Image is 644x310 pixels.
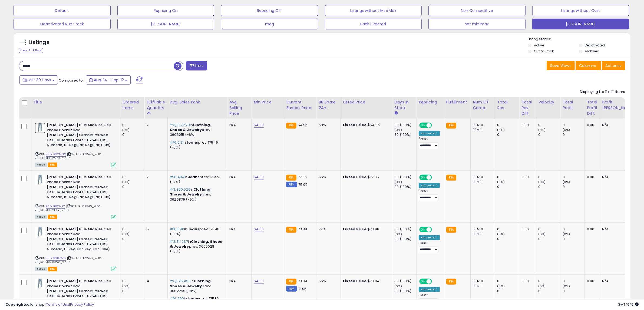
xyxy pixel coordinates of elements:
div: 0 [122,279,144,284]
small: (0%) [122,284,130,288]
div: Title [33,99,118,105]
div: $73.88 [343,227,388,232]
small: FBM [286,286,297,292]
div: 66% [319,279,336,284]
div: 0 [563,123,584,127]
span: #3,307,579 [170,122,190,127]
div: Amazon AI * [419,287,440,292]
div: Num of Comp. [473,99,493,111]
div: FBM: 1 [473,180,491,184]
small: FBA [286,175,296,181]
div: BB Share 24h. [319,99,338,111]
b: [PERSON_NAME] Blue Mid Rise Cell Phone Pocket Dad [PERSON_NAME] Classic Relaxed Fit Blue Jeans Pa... [47,123,113,149]
div: Repricing [419,99,442,105]
div: Total Rev. Diff. [521,99,534,116]
small: (0%) [394,180,402,184]
span: 71.95 [298,286,307,291]
button: Columns [576,61,601,70]
div: N/A [229,123,247,127]
button: [PERSON_NAME] [532,19,629,29]
span: ON [420,279,427,284]
div: 0 [538,237,560,241]
button: meg [221,19,318,29]
span: Clothing, Shoes & Jewelry [170,187,212,197]
div: 68% [319,123,336,127]
div: ASIN: [35,123,116,167]
span: Jeans [188,174,200,180]
div: 0 [122,132,144,137]
span: FBA [48,163,57,167]
b: [PERSON_NAME] Blue Mid Rise Cell Phone Pocket Dad [PERSON_NAME] Classic Relaxed Fit Blue Jeans Pa... [47,227,113,253]
button: [PERSON_NAME] [117,19,214,29]
a: B0DJB8CHF7 [46,204,65,209]
div: Preset: [419,293,440,305]
div: 0 [538,279,560,284]
div: 0.00 [521,175,532,180]
span: All listings currently available for purchase on Amazon [35,215,47,219]
div: 0 [122,237,144,241]
div: ASIN: [35,175,116,219]
button: Aug-14 - Sep-12 [86,75,131,85]
div: 4 [147,279,163,284]
div: Preset: [419,137,440,149]
div: N/A [602,123,632,127]
span: OFF [431,227,440,232]
span: OFF [431,175,440,180]
div: 30 (100%) [394,123,416,127]
div: 0 [538,132,560,137]
span: Last 30 Days [28,77,51,83]
span: 64.95 [298,122,308,127]
div: Amazon AI * [419,131,440,136]
div: 0 [497,279,519,284]
span: | SKU: JB-82540_4-10-25_B0DJB8CHF7_27.57 [35,204,102,212]
div: 0 [497,289,519,294]
div: N/A [229,175,247,180]
div: 0.00 [587,279,596,284]
div: FBM: 1 [473,284,491,289]
b: Listed Price: [343,227,368,232]
div: 0 [497,123,519,127]
div: N/A [602,279,632,284]
a: 64.00 [254,227,264,232]
div: 0.00 [521,123,532,127]
button: Listings without Cost [532,5,629,16]
div: N/A [602,227,632,232]
small: (0%) [563,232,570,236]
div: FBM: 1 [473,127,491,132]
div: Preset: [419,241,440,253]
div: 30 (100%) [394,279,416,284]
small: (0%) [563,128,570,132]
b: [PERSON_NAME] Blue Mid Rise Cell Phone Pocket Dad [PERSON_NAME] Classic Relaxed Fit Blue Jeans Pa... [47,175,113,201]
p: in prev: 17546 (-6%) [170,140,223,150]
p: in prev: 17548 (-6%) [170,227,223,237]
p: in prev: 17652 (-7%) [170,175,223,184]
small: (0%) [497,128,505,132]
button: Deactivated & In Stock [14,19,111,29]
span: OFF [431,279,440,284]
div: 0 [122,123,144,127]
span: Aug-14 - Sep-12 [94,77,124,83]
b: [PERSON_NAME] Blue Mid Rise Cell Phone Pocket Dad [PERSON_NAME] Classic Relaxed Fit Blue Jeans Pa... [47,279,113,305]
button: Repricing Off [221,5,318,16]
div: 5 [147,227,163,232]
div: Displaying 1 to 11 of 11 items [580,89,625,95]
a: 64.00 [254,122,264,128]
div: 30 (100%) [394,227,416,232]
button: set min max [428,19,526,29]
span: Columns [579,63,596,68]
label: Archived [585,49,600,53]
div: Days In Stock [394,99,414,111]
div: 0 [563,279,584,284]
button: Last 30 Days [19,75,58,85]
button: Back Ordered [325,19,422,29]
div: 0 [538,175,560,180]
div: FBA: 0 [473,123,491,127]
div: 0 [538,184,560,189]
div: Velocity [538,99,558,105]
span: | SKU: JB-82540_4-10-25_B0DJB92MNX_27.57 [35,152,103,160]
div: Total Profit Diff. [587,99,597,116]
div: 0 [538,289,560,294]
div: 0 [122,184,144,189]
div: 0.00 [587,227,596,232]
span: 77.06 [298,174,307,180]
